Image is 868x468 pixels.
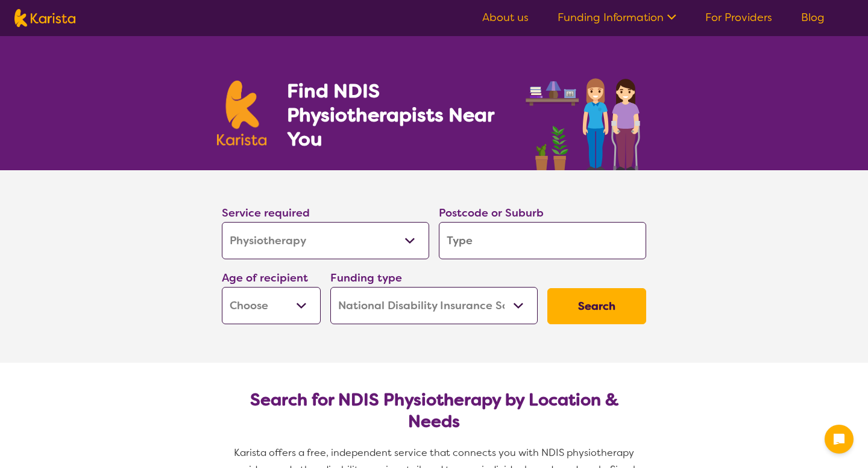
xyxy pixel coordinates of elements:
[705,10,772,25] a: For Providers
[14,9,75,27] img: Karista logo
[222,206,310,220] label: Service required
[330,271,402,285] label: Funding type
[222,271,308,285] label: Age of recipient
[558,10,676,25] a: Funding Information
[522,65,651,170] img: physiotherapy
[439,222,646,259] input: Type
[801,10,825,25] a: Blog
[439,206,544,220] label: Postcode or Suburb
[287,79,510,151] h1: Find NDIS Physiotherapists Near You
[547,288,646,324] button: Search
[217,81,266,146] img: Karista logo
[482,10,529,25] a: About us
[231,389,637,433] h2: Search for NDIS Physiotherapy by Location & Needs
